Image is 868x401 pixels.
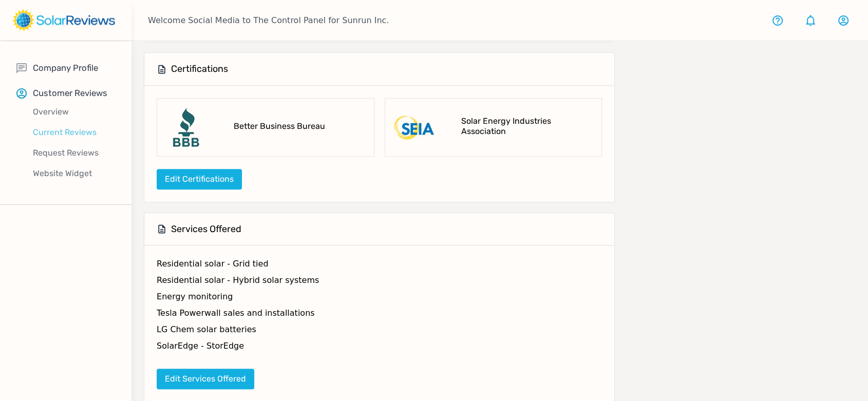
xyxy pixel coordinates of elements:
p: Request Reviews [16,147,131,159]
h5: Services Offered [171,223,241,235]
a: Request Reviews [16,143,131,163]
p: Overview [16,106,131,118]
p: Energy monitoring [157,291,233,303]
p: LG Chem solar batteries [157,323,256,336]
p: Company Profile [33,62,98,74]
p: Website Widget [16,167,131,180]
a: Overview [16,102,131,122]
a: Edit Services Offered [157,369,254,389]
p: Welcome Social Media to The Control Panel for Sunrun Inc. [148,14,389,27]
a: Current Reviews [16,122,131,143]
a: Edit Certifications [157,174,242,184]
p: Tesla Powerwall sales and installations [157,307,315,319]
img: icon_SEIA.png [393,107,435,148]
h5: Certifications [171,63,228,75]
p: Customer Reviews [33,87,107,100]
a: Edit Certifications [157,169,242,189]
p: SolarEdge - StorEdge [157,340,244,352]
p: Residential solar - Grid tied [157,258,269,270]
h6: Solar Energy Industries Association [461,116,593,139]
img: icon_BBB.png [165,107,206,148]
p: Current Reviews [16,126,131,139]
h6: Better Business Bureau [234,121,366,133]
a: Website Widget [16,163,131,184]
p: Residential solar - Hybrid solar systems [157,274,319,287]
